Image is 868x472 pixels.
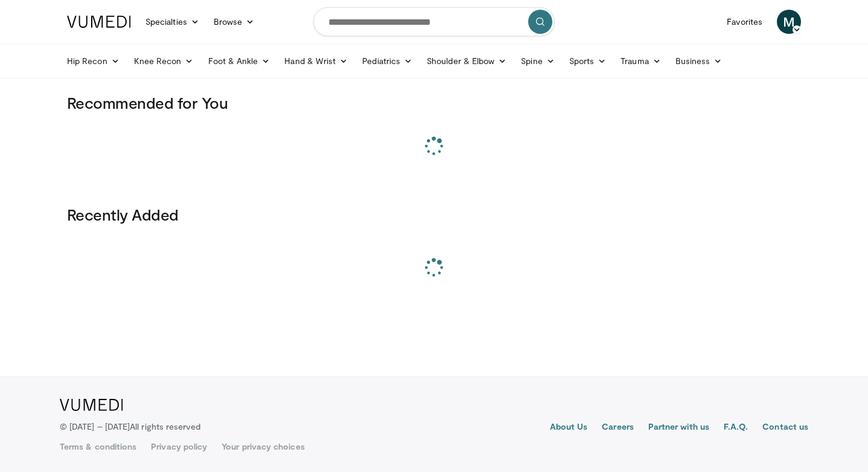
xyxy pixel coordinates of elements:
[201,49,278,73] a: Foot & Ankle
[67,16,131,28] img: VuMedi Logo
[720,10,770,34] a: Favorites
[777,10,801,34] a: M
[313,7,555,36] input: Search topics, interventions
[550,421,588,435] a: About Us
[762,421,808,435] a: Contact us
[60,49,127,73] a: Hip Recon
[420,49,514,73] a: Shoulder & Elbow
[514,49,561,73] a: Spine
[127,49,201,73] a: Knee Recon
[602,421,634,435] a: Careers
[60,399,123,411] img: VuMedi Logo
[67,93,801,112] h3: Recommended for You
[138,10,206,34] a: Specialties
[130,421,200,432] span: All rights reserved
[355,49,420,73] a: Pediatrics
[613,49,668,73] a: Trauma
[648,421,709,435] a: Partner with us
[562,49,614,73] a: Sports
[277,49,355,73] a: Hand & Wrist
[668,49,730,73] a: Business
[206,10,262,34] a: Browse
[222,441,304,453] a: Your privacy choices
[60,441,136,453] a: Terms & conditions
[60,421,201,433] p: © [DATE] – [DATE]
[151,441,207,453] a: Privacy policy
[67,205,801,224] h3: Recently Added
[724,421,748,435] a: F.A.Q.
